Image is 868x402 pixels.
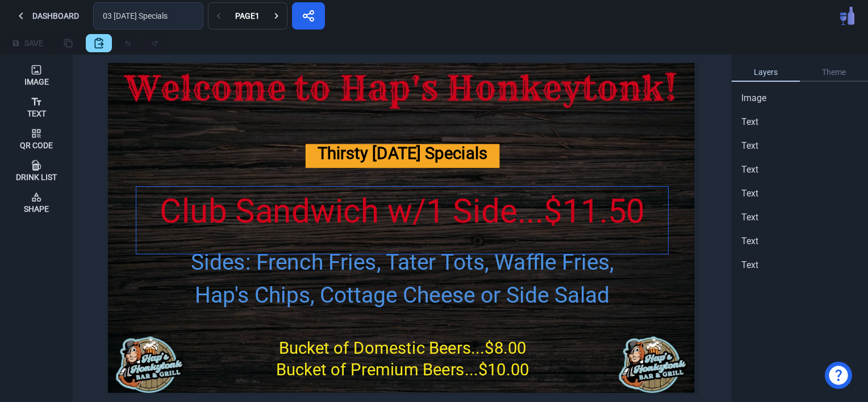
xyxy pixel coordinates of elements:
div: Bucket of Premium Beers...$10.00 [190,357,615,382]
div: Thirsty [DATE] Specials [306,144,500,168]
button: Qr Code [5,123,68,154]
img: Pub Menu [840,7,854,25]
span: Text [741,187,758,200]
button: Page1 [228,2,266,30]
a: Layers [732,64,800,82]
div: Club Sandwich w/1 Side...$11.50 [136,187,668,237]
span: Text [741,211,758,224]
button: Image [5,59,68,91]
span: Text [741,115,758,129]
div: Qr Code [20,141,53,149]
span: Text [741,235,758,248]
div: Page 1 [233,12,262,20]
button: Text [5,91,68,123]
button: Drink List [5,154,68,186]
div: Drink List [16,173,57,181]
button: Shape [5,186,68,218]
div: Image [24,78,49,86]
span: Text [741,139,758,153]
button: Dashboard [5,2,89,30]
div: Text [27,110,46,118]
span: Image [741,91,766,105]
span: Text [741,258,758,272]
a: Theme [800,64,868,82]
span: Text [741,163,758,177]
div: Shape [24,205,49,213]
div: Sides: French Fries, Tater Tots, Waffle Fries, Hap's Chips, Cottage Cheese or Side Salad [178,246,627,312]
div: Bucket of Domestic Beers...$8.00 [219,336,586,361]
